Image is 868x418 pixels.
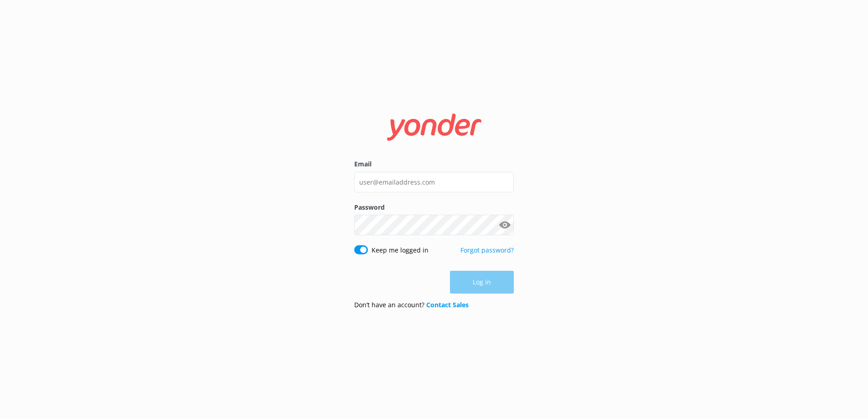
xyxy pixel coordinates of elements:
[354,159,514,169] label: Email
[372,245,429,255] label: Keep me logged in
[354,172,514,192] input: user@emailaddress.com
[496,216,514,234] button: Show password
[460,246,514,254] a: Forgot password?
[354,300,469,310] p: Don’t have an account?
[354,202,514,212] label: Password
[426,300,469,309] a: Contact Sales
